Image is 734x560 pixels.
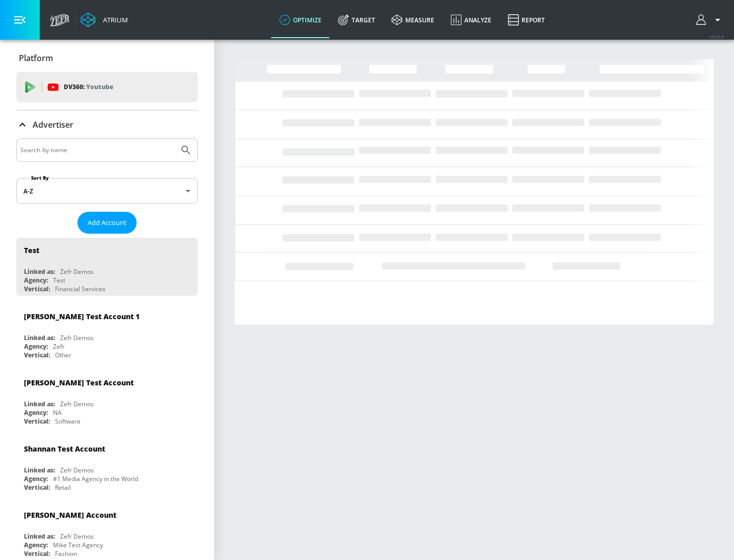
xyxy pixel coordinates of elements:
[383,2,442,38] a: measure
[53,541,103,549] div: Mike Test Agency
[330,2,383,38] a: Target
[16,370,198,428] div: [PERSON_NAME] Test AccountLinked as:Zefr DemosAgency:NAVertical:Software
[24,549,50,558] div: Vertical:
[16,436,198,494] div: Shannan Test AccountLinked as:Zefr DemosAgency:#1 Media Agency in the WorldVertical:Retail
[24,474,48,483] div: Agency:
[442,2,500,38] a: Analyze
[24,285,50,293] div: Vertical:
[24,267,55,276] div: Linked as:
[24,333,55,342] div: Linked as:
[29,175,51,181] label: Sort By
[271,2,330,38] a: optimize
[55,549,77,558] div: Fashion
[16,178,198,204] div: A-Z
[55,417,81,426] div: Software
[24,342,48,351] div: Agency:
[24,312,140,321] div: [PERSON_NAME] Test Account 1
[24,276,48,285] div: Agency:
[24,408,48,417] div: Agency:
[16,238,198,296] div: TestLinked as:Zefr DemosAgency:TestVertical:Financial Services
[16,304,198,362] div: [PERSON_NAME] Test Account 1Linked as:Zefr DemosAgency:ZefrVertical:Other
[60,267,94,276] div: Zefr Demos
[24,541,48,549] div: Agency:
[500,2,553,38] a: Report
[60,333,94,342] div: Zefr Demos
[53,408,62,417] div: NA
[16,110,198,139] div: Advertiser
[55,483,71,492] div: Retail
[20,144,175,157] input: Search by name
[24,417,50,426] div: Vertical:
[60,532,94,541] div: Zefr Demos
[24,532,55,541] div: Linked as:
[60,400,94,408] div: Zefr Demos
[64,81,113,93] p: DV360:
[24,351,50,359] div: Vertical:
[24,378,134,387] div: [PERSON_NAME] Test Account
[24,466,55,474] div: Linked as:
[53,342,65,351] div: Zefr
[86,81,113,92] p: Youtube
[24,444,105,454] div: Shannan Test Account
[53,474,138,483] div: #1 Media Agency in the World
[24,400,55,408] div: Linked as:
[33,119,73,130] p: Advertiser
[16,44,198,72] div: Platform
[24,483,50,492] div: Vertical:
[55,285,106,293] div: Financial Services
[19,52,53,64] p: Platform
[88,217,126,229] span: Add Account
[16,72,198,102] div: DV360: Youtube
[24,510,116,520] div: [PERSON_NAME] Account
[24,245,39,255] div: Test
[99,15,128,24] div: Atrium
[81,12,128,27] a: Atrium
[55,351,71,359] div: Other
[77,212,137,234] button: Add Account
[60,466,94,474] div: Zefr Demos
[53,276,65,285] div: Test
[710,34,724,39] span: v 4.25.4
